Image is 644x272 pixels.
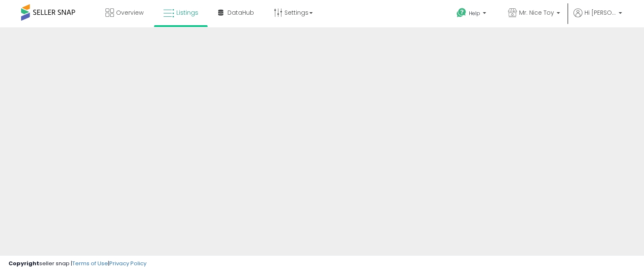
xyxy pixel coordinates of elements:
i: Get Help [456,8,467,18]
div: seller snap | | [8,260,146,268]
a: Terms of Use [72,259,108,267]
span: Listings [176,8,198,17]
span: Mr. Nice Toy [519,8,554,17]
a: Hi [PERSON_NAME] [574,8,622,27]
span: DataHub [227,8,254,17]
strong: Copyright [8,259,39,267]
span: Help [469,10,480,17]
span: Hi [PERSON_NAME] [584,8,616,17]
a: Help [450,1,495,27]
a: Privacy Policy [109,259,146,267]
span: Overview [116,8,143,17]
